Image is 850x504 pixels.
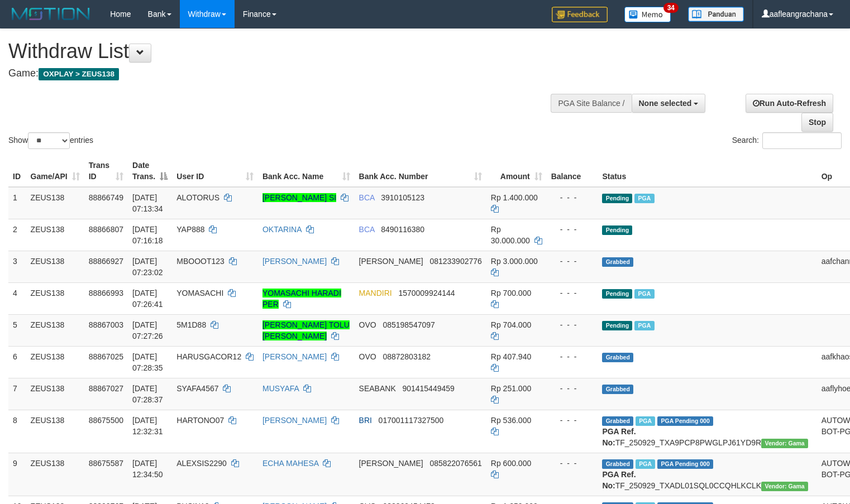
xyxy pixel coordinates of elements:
td: 7 [8,378,26,410]
td: ZEUS138 [26,219,84,251]
span: Pending [602,194,632,203]
span: 88675587 [89,459,123,468]
span: Rp 251.000 [491,384,531,393]
span: 34 [663,3,679,13]
span: Pending [602,289,632,299]
span: Rp 407.940 [491,352,531,361]
img: Button%20Memo.svg [624,7,671,22]
b: PGA Ref. No: [602,470,636,490]
a: ECHA MAHESA [262,459,318,468]
span: 88866927 [89,257,123,266]
span: Marked by aafsreyleap [634,194,654,203]
td: ZEUS138 [26,453,84,496]
span: [PERSON_NAME] [359,459,423,468]
b: PGA Ref. No: [602,427,636,447]
span: Grabbed [602,385,633,394]
span: Grabbed [602,459,633,469]
a: Run Auto-Refresh [746,94,833,113]
span: Copy 8490116380 to clipboard [381,225,424,234]
span: Copy 081233902776 to clipboard [429,257,481,266]
div: - - - [551,256,594,267]
th: ID [8,155,26,187]
th: Game/API: activate to sort column ascending [26,155,84,187]
td: ZEUS138 [26,314,84,346]
span: Grabbed [602,416,633,426]
th: Balance [547,155,598,187]
span: Copy 1570009924144 to clipboard [398,289,455,297]
span: [DATE] 07:16:18 [132,225,163,245]
input: Search: [762,132,842,149]
span: 88867025 [89,352,123,361]
span: 88866993 [89,289,123,297]
th: Bank Acc. Name: activate to sort column ascending [258,155,355,187]
a: [PERSON_NAME] [262,416,327,425]
td: ZEUS138 [26,410,84,453]
span: YAP888 [176,225,204,234]
img: panduan.png [688,7,744,22]
span: Copy 085198547097 to clipboard [383,320,434,329]
th: Status [598,155,816,187]
span: [DATE] 07:27:26 [132,320,163,340]
span: 88867027 [89,384,123,393]
th: Trans ID: activate to sort column ascending [84,155,128,187]
span: MBOOOT123 [176,257,225,266]
a: Stop [801,113,833,132]
span: MANDIRI [359,289,392,297]
span: Grabbed [602,257,633,267]
div: - - - [551,415,594,426]
span: BCA [359,193,375,202]
span: HARUSGACOR12 [176,352,241,361]
span: YOMASACHI [176,289,223,297]
span: Copy 3910105123 to clipboard [381,193,424,202]
label: Search: [732,132,842,149]
span: None selected [639,99,692,108]
span: [DATE] 07:26:41 [132,289,163,309]
span: Copy 085822076561 to clipboard [429,459,481,468]
div: - - - [551,224,594,235]
a: [PERSON_NAME] [262,257,327,266]
span: Rp 536.000 [491,416,531,425]
a: OKTARINA [262,225,302,234]
span: 88866807 [89,225,123,234]
span: [PERSON_NAME] [359,257,423,266]
td: 6 [8,346,26,378]
span: Rp 704.000 [491,320,531,329]
th: Amount: activate to sort column ascending [486,155,547,187]
span: Rp 30.000.000 [491,225,530,245]
td: 4 [8,282,26,314]
span: ALEXSIS2290 [176,459,227,468]
span: Marked by aafpengsreynich [636,459,655,469]
span: SYAFA4567 [176,384,218,393]
div: - - - [551,319,594,330]
span: Rp 600.000 [491,459,531,468]
span: PGA Pending [657,459,713,469]
span: [DATE] 07:13:34 [132,193,163,213]
th: User ID: activate to sort column ascending [172,155,258,187]
span: Copy 08872803182 to clipboard [383,352,431,361]
td: 8 [8,410,26,453]
span: Marked by aaftrukkakada [636,416,655,426]
td: ZEUS138 [26,187,84,219]
td: ZEUS138 [26,282,84,314]
span: Rp 1.400.000 [491,193,538,202]
img: Feedback.jpg [552,7,608,22]
span: Copy 017001117327500 to clipboard [379,416,444,425]
span: Grabbed [602,353,633,362]
div: - - - [551,287,594,299]
span: [DATE] 07:28:37 [132,384,163,404]
td: 1 [8,187,26,219]
button: None selected [632,94,706,113]
span: Pending [602,225,632,235]
td: 5 [8,314,26,346]
span: Rp 700.000 [491,289,531,297]
span: Marked by aafsreyleap [634,289,654,299]
th: Date Trans.: activate to sort column descending [128,155,172,187]
div: PGA Site Balance / [551,94,631,113]
span: ALOTORUS [176,193,219,202]
div: - - - [551,383,594,394]
h1: Withdraw List [8,40,556,63]
span: 88867003 [89,320,123,329]
span: [DATE] 07:28:35 [132,352,163,372]
a: [PERSON_NAME] SI [262,193,336,202]
span: Copy 901415449459 to clipboard [402,384,454,393]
